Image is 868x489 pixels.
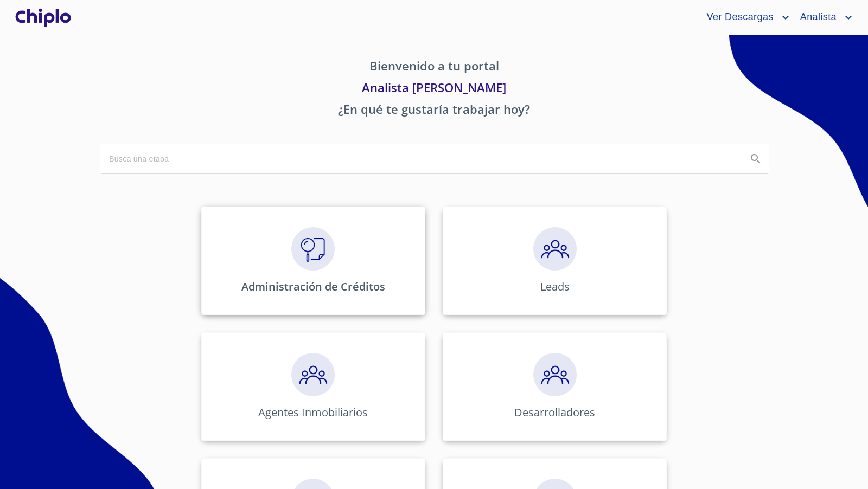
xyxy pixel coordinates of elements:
[100,100,768,122] p: ¿En qué te gustaría trabajar hoy?
[291,227,335,271] img: megaClickVerifiacion.png
[743,146,769,172] button: Search
[698,9,778,26] span: Ver Descargas
[792,9,855,26] button: account of current user
[540,279,570,294] p: Leads
[100,57,768,79] p: Bienvenido a tu portal
[533,353,577,396] img: megaClickPrecalificacion.png
[514,405,595,420] p: Desarrolladores
[698,9,792,26] button: account of current user
[533,227,577,271] img: megaClickPrecalificacion.png
[241,279,385,294] p: Administración de Créditos
[291,353,335,396] img: megaClickPrecalificacion.png
[792,9,842,26] span: Analista
[100,144,738,173] input: search
[258,405,368,420] p: Agentes Inmobiliarios
[100,79,768,100] p: Analista [PERSON_NAME]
